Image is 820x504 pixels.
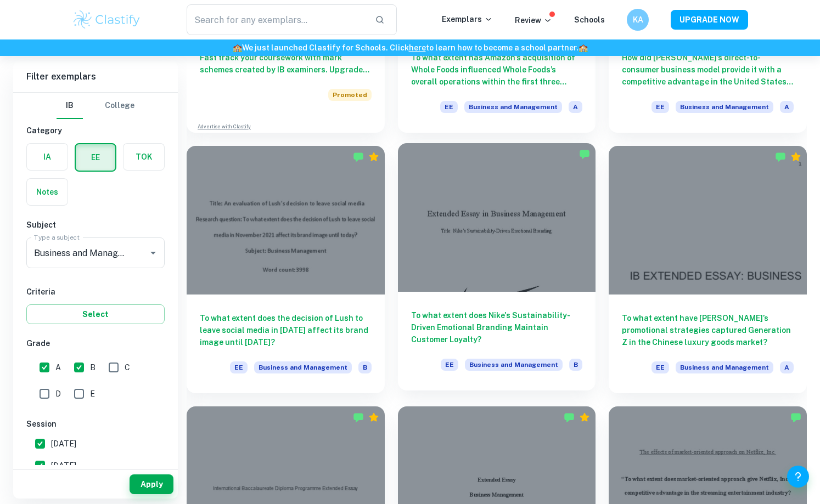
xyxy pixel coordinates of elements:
[353,151,364,162] img: Marked
[233,43,242,52] span: 🏫
[145,245,161,261] button: Open
[90,361,96,373] span: B
[13,61,178,92] h6: Filter exemplars
[51,460,76,472] span: [DATE]
[105,93,134,119] button: College
[790,151,801,162] div: Premium
[651,361,669,373] span: EE
[368,151,379,162] div: Premium
[441,359,458,371] span: EE
[622,52,794,88] h6: How did [PERSON_NAME]’s direct-to-consumer business model provide it with a competitive advantage...
[72,9,142,31] img: Clastify logo
[651,101,669,113] span: EE
[200,52,372,76] h6: Fast track your coursework with mark schemes created by IB examiners. Upgrade now
[353,412,364,423] img: Marked
[440,101,458,113] span: EE
[579,43,588,52] span: 🏫
[198,123,251,131] a: Advertise with Clastify
[579,412,590,423] div: Premium
[57,93,83,119] button: IB
[328,89,372,101] span: Promoted
[676,101,773,113] span: Business and Management
[130,474,173,494] button: Apply
[26,219,165,231] h6: Subject
[27,144,68,170] button: IA
[27,179,68,205] button: Notes
[442,13,493,25] p: Exemplars
[187,146,385,393] a: To what extent does the decision of Lush to leave social media in [DATE] affect its brand image u...
[515,14,552,26] p: Review
[411,52,583,88] h6: To what extent has Amazon’s acquisition of Whole Foods influenced Whole Foods’s overall operation...
[411,309,583,346] h6: To what extent does Nike's Sustainability-Driven Emotional Branding Maintain Customer Loyalty?
[125,361,130,373] span: C
[90,388,95,400] span: E
[57,93,134,119] div: Filter type choice
[574,15,605,24] a: Schools
[26,124,165,137] h6: Category
[2,42,818,54] h6: We just launched Clastify for Schools. Click to learn how to become a school partner.
[564,412,575,423] img: Marked
[254,361,352,373] span: Business and Management
[398,146,596,393] a: To what extent does Nike's Sustainability-Driven Emotional Branding Maintain Customer Loyalty?EEB...
[26,337,165,349] h6: Grade
[368,412,379,423] div: Premium
[76,144,115,171] button: EE
[787,466,809,488] button: Help and Feedback
[187,4,366,35] input: Search for any exemplars...
[465,359,563,371] span: Business and Management
[34,233,80,242] label: Type a subject
[123,144,164,170] button: TOK
[358,361,372,373] span: B
[780,361,794,373] span: A
[26,418,165,430] h6: Session
[622,312,794,348] h6: To what extent have [PERSON_NAME]’s promotional strategies captured Generation Z in the Chinese l...
[26,286,165,298] h6: Criteria
[200,312,372,348] h6: To what extent does the decision of Lush to leave social media in [DATE] affect its brand image u...
[51,438,76,450] span: [DATE]
[55,361,61,373] span: A
[26,304,165,324] button: Select
[230,361,248,373] span: EE
[632,14,644,26] h6: KA
[569,359,582,371] span: B
[627,9,649,31] button: KA
[780,101,794,113] span: A
[676,361,773,373] span: Business and Management
[579,149,590,160] img: Marked
[55,388,61,400] span: D
[775,151,786,162] img: Marked
[569,101,582,113] span: A
[609,146,807,393] a: To what extent have [PERSON_NAME]’s promotional strategies captured Generation Z in the Chinese l...
[671,10,748,30] button: UPGRADE NOW
[409,43,426,52] a: here
[464,101,562,113] span: Business and Management
[790,412,801,423] img: Marked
